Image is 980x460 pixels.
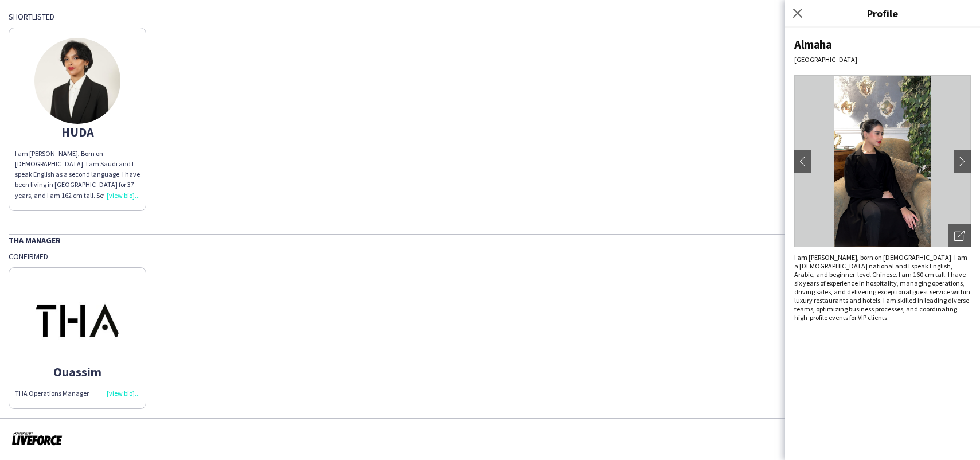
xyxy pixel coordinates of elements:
div: THA Operations Manager [15,388,140,399]
div: I am [PERSON_NAME], born on [DEMOGRAPHIC_DATA]. I am a [DEMOGRAPHIC_DATA] national and I speak En... [794,253,971,322]
div: THA Manager [9,234,971,245]
div: HUDA [15,127,140,137]
div: [GEOGRAPHIC_DATA] [794,55,971,64]
div: Shortlisted [9,11,971,22]
h3: Profile [785,6,980,21]
div: Ouassim [15,367,140,377]
img: Crew avatar or photo [794,75,971,247]
div: Open photos pop-in [948,224,971,247]
div: I am [PERSON_NAME], Born on [DEMOGRAPHIC_DATA]. I am Saudi and I speak English as a second langua... [15,149,140,201]
img: thumb-269bfb3b-9687-49f2-90c7-1fbd59e5fcd0.jpg [34,38,120,124]
div: Confirmed [9,251,971,262]
img: thumb-64b3f2351c853.jpg [34,278,120,364]
div: Almaha [794,37,971,52]
img: Powered by Liveforce [11,430,63,446]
